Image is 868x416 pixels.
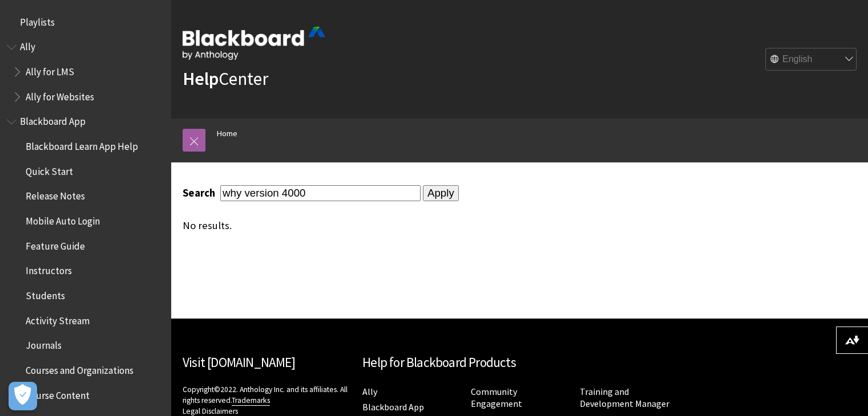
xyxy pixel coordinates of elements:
a: Trademarks [232,395,270,406]
span: Instructors [26,262,72,277]
a: HelpCenter [183,67,268,90]
span: Playlists [20,13,55,28]
span: Courses and Organizations [26,361,134,376]
nav: Book outline for Playlists [7,13,164,32]
button: Open Preferences [9,382,37,410]
span: Mobile Auto Login [26,211,100,227]
span: Activity Stream [26,311,90,327]
input: Apply [423,185,459,201]
span: Blackboard Learn App Help [26,137,138,152]
span: Students [26,286,65,301]
span: Release Notes [26,187,85,202]
span: Blackboard App [20,112,86,128]
div: No results. [183,219,688,232]
span: Ally [20,38,35,53]
img: Blackboard by Anthology [183,27,325,60]
span: Feature Guide [26,236,85,252]
select: Site Language Selector [766,48,857,71]
a: Home [217,127,237,141]
a: Visit [DOMAIN_NAME] [183,354,295,370]
nav: Book outline for Anthology Ally Help [7,38,164,107]
span: Ally for LMS [26,62,74,78]
label: Search [183,186,218,199]
span: Quick Start [26,162,73,177]
a: Ally [362,386,377,398]
span: Journals [26,336,62,352]
a: Training and Development Manager [580,386,669,410]
span: Course Content [26,386,90,401]
a: Community Engagement [471,386,522,410]
span: Ally for Websites [26,87,94,103]
h2: Help for Blackboard Products [362,353,677,373]
a: Blackboard App [362,401,424,413]
strong: Help [183,67,219,90]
